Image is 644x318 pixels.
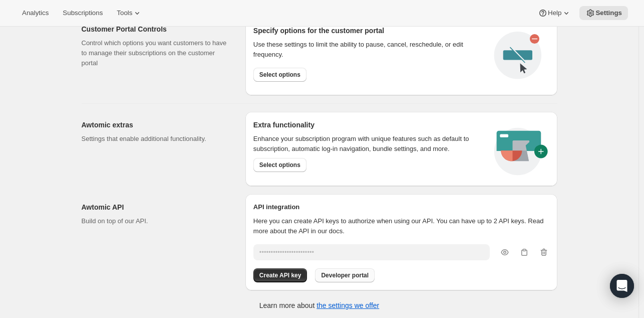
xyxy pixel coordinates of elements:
span: Tools [117,9,132,17]
span: Subscriptions [63,9,103,17]
a: the settings we offer [316,301,379,309]
button: Create API key [253,268,307,282]
button: Select options [253,158,306,172]
h2: Extra functionality [253,120,314,130]
h2: API integration [253,202,549,212]
button: Subscriptions [57,6,109,20]
h2: Awtomic API [82,202,229,212]
div: Open Intercom Messenger [610,274,634,298]
span: Select options [259,71,300,79]
button: Tools [111,6,148,20]
span: Analytics [22,9,49,17]
span: Select options [259,161,300,169]
h2: Specify options for the customer portal [253,26,486,36]
span: Help [548,9,561,17]
p: Control which options you want customers to have to manage their subscriptions on the customer po... [82,38,229,68]
h2: Customer Portal Controls [82,24,229,34]
p: Enhance your subscription program with unique features such as default to subscription, automatic... [253,134,482,154]
h2: Awtomic extras [82,120,229,130]
p: Settings that enable additional functionality. [82,134,229,144]
div: Use these settings to limit the ability to pause, cancel, reschedule, or edit frequency. [253,40,486,60]
button: Settings [579,6,628,20]
p: Build on top of our API. [82,216,229,226]
button: Help [532,6,577,20]
span: Settings [595,9,622,17]
button: Analytics [16,6,55,20]
span: Developer portal [321,271,369,279]
button: Select options [253,68,306,82]
button: Developer portal [315,268,375,282]
p: Here you can create API keys to authorize when using our API. You can have up to 2 API keys. Read... [253,216,549,236]
span: Create API key [259,271,301,279]
p: Learn more about [259,300,379,310]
